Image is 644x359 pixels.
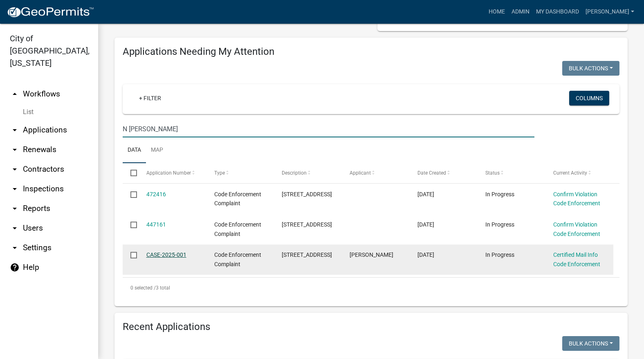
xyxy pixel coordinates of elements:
[10,243,20,253] i: arrow_drop_down
[553,251,600,267] a: Certified Mail Info Code Enforcement
[146,137,168,164] a: Map
[342,163,410,183] datatable-header-cell: Applicant
[282,221,332,228] span: 1215 N JEFFERSON WAY
[146,221,166,228] a: 447161
[130,285,156,291] span: 0 selected /
[10,125,20,135] i: arrow_drop_down
[214,221,261,237] span: Code Enforcement Complaint
[10,145,20,155] i: arrow_drop_down
[485,4,508,20] a: Home
[553,221,600,237] a: Confirm Violation Code Enforcement
[10,263,20,272] i: help
[146,191,166,197] a: 472416
[282,191,332,197] span: 1500 N JEFFERSON WAY
[282,170,307,176] span: Description
[123,121,534,137] input: Search for applications
[417,191,434,197] span: 09/02/2025
[274,163,342,183] datatable-header-cell: Description
[282,251,332,258] span: 2512 N JEFFERSON WAY
[553,170,587,176] span: Current Activity
[123,278,619,298] div: 3 total
[123,321,619,333] h4: Recent Applications
[138,163,206,183] datatable-header-cell: Application Number
[350,251,393,258] span: Tara Bosteder
[146,251,186,258] a: CASE-2025-001
[123,137,146,164] a: Data
[123,163,138,183] datatable-header-cell: Select
[417,251,434,258] span: 12/30/2024
[146,170,191,176] span: Application Number
[417,221,434,228] span: 07/09/2025
[350,170,371,176] span: Applicant
[582,4,637,20] a: [PERSON_NAME]
[214,170,225,176] span: Type
[485,191,514,197] span: In Progress
[485,170,500,176] span: Status
[410,163,478,183] datatable-header-cell: Date Created
[10,223,20,233] i: arrow_drop_down
[132,91,168,105] a: + Filter
[478,163,545,183] datatable-header-cell: Status
[533,4,582,20] a: My Dashboard
[562,336,619,351] button: Bulk Actions
[569,91,609,105] button: Columns
[214,191,261,207] span: Code Enforcement Complaint
[10,164,20,174] i: arrow_drop_down
[545,163,613,183] datatable-header-cell: Current Activity
[10,184,20,194] i: arrow_drop_down
[485,221,514,228] span: In Progress
[206,163,274,183] datatable-header-cell: Type
[10,204,20,213] i: arrow_drop_down
[562,61,619,76] button: Bulk Actions
[10,89,20,99] i: arrow_drop_up
[214,251,261,267] span: Code Enforcement Complaint
[508,4,533,20] a: Admin
[485,251,514,258] span: In Progress
[417,170,446,176] span: Date Created
[553,191,600,207] a: Confirm Violation Code Enforcement
[123,46,619,58] h4: Applications Needing My Attention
